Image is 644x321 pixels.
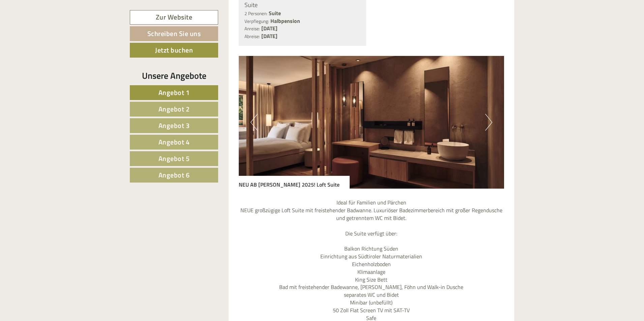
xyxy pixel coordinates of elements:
[269,9,281,17] b: Suite
[261,32,277,40] b: [DATE]
[158,120,190,131] span: Angebot 3
[130,43,218,58] a: Jetzt buchen
[485,114,492,131] button: Next
[251,114,258,131] button: Previous
[270,17,300,25] b: Halbpension
[158,170,190,180] span: Angebot 6
[158,153,190,164] span: Angebot 5
[244,18,269,25] small: Verpflegung:
[239,176,350,189] div: NEU AB [PERSON_NAME] 2025! Loft Suite
[244,33,260,40] small: Abreise:
[130,10,218,25] a: Zur Website
[239,56,504,189] img: image
[158,104,190,114] span: Angebot 2
[158,87,190,98] span: Angebot 1
[130,69,218,82] div: Unsere Angebote
[261,24,277,32] b: [DATE]
[244,25,260,32] small: Anreise:
[158,137,190,147] span: Angebot 4
[130,26,218,41] a: Schreiben Sie uns
[244,10,267,17] small: 2 Personen:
